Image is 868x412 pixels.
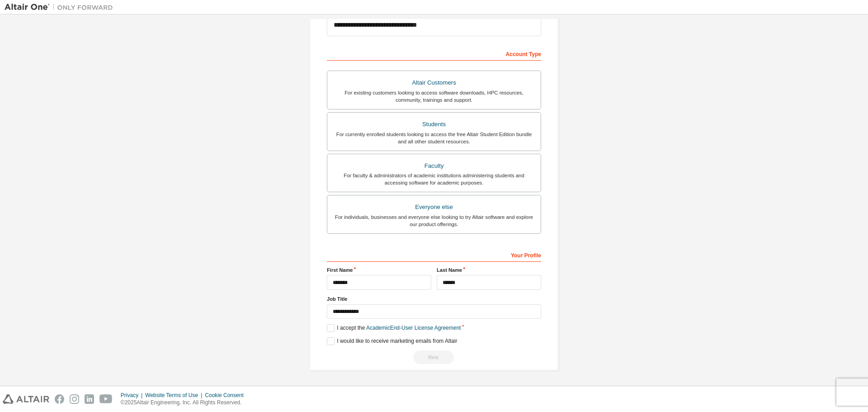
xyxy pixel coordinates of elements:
img: instagram.svg [70,394,79,404]
p: © 2025 Altair Engineering, Inc. All Rights Reserved. [121,399,249,407]
div: Altair Customers [333,76,535,89]
label: Job Title [327,295,541,303]
div: For existing customers looking to access software downloads, HPC resources, community, trainings ... [333,89,535,104]
div: Students [333,118,535,131]
img: Altair One [5,3,118,12]
div: Privacy [121,392,145,399]
div: Faculty [333,160,535,172]
div: Read and acccept EULA to continue [327,350,541,364]
div: Website Terms of Use [145,392,205,399]
div: Your Profile [327,247,541,262]
label: First Name [327,266,431,274]
div: For individuals, businesses and everyone else looking to try Altair software and explore our prod... [333,213,535,228]
img: linkedin.svg [85,394,94,404]
img: facebook.svg [55,394,64,404]
img: youtube.svg [99,394,113,404]
div: For currently enrolled students looking to access the free Altair Student Edition bundle and all ... [333,131,535,145]
label: Last Name [437,266,541,274]
div: Everyone else [333,201,535,213]
label: I accept the [327,324,461,332]
img: altair_logo.svg [3,394,49,404]
div: For faculty & administrators of academic institutions administering students and accessing softwa... [333,172,535,186]
label: I would like to receive marketing emails from Altair [327,337,457,345]
a: Academic End-User License Agreement [366,325,461,331]
div: Cookie Consent [205,392,249,399]
div: Account Type [327,46,541,61]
